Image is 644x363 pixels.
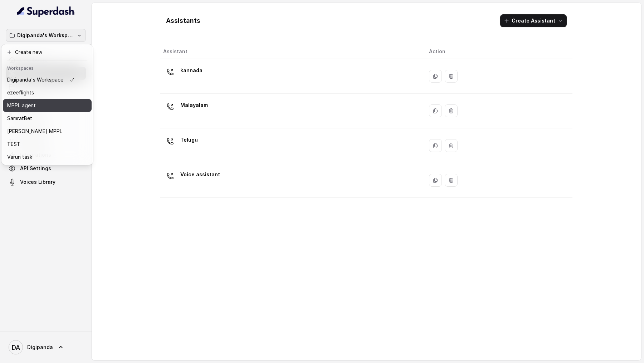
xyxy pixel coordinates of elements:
p: Varun task [7,153,32,161]
p: [PERSON_NAME] MPPL [7,127,62,136]
p: Digipanda's Workspace [7,75,63,84]
p: SamratBet [7,114,32,123]
header: Workspaces [3,62,92,73]
button: Create new [3,46,92,59]
p: Digipanda's Workspace [17,31,74,40]
p: MPPL agent [7,101,36,110]
p: TEST [7,140,20,148]
p: ezeeflights [7,88,34,97]
div: Digipanda's Workspace [1,44,93,165]
button: Digipanda's Workspace [6,29,86,42]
